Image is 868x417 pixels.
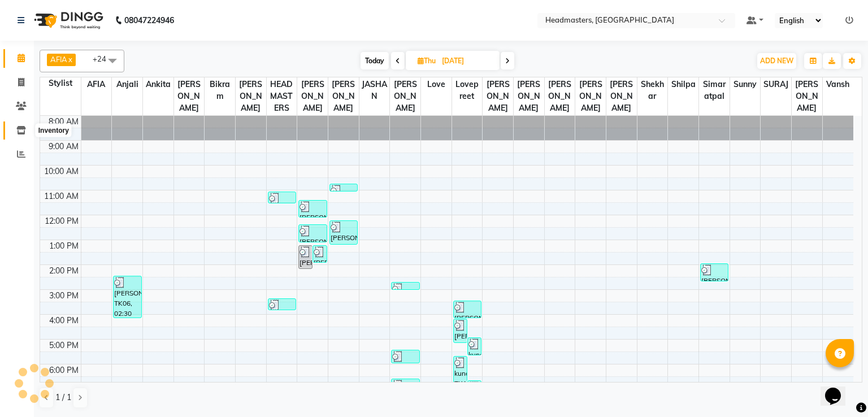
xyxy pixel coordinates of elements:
span: [PERSON_NAME] [174,77,205,115]
span: AFIA [50,55,67,64]
span: Anjali [112,77,142,92]
span: [PERSON_NAME] [575,77,606,115]
span: AFIA [81,77,112,92]
b: 08047224946 [124,5,174,36]
span: 1 / 1 [55,392,71,403]
div: [PERSON_NAME], TK12, 06:40 PM-06:45 PM, TH-UL - [GEOGRAPHIC_DATA] [392,379,419,386]
span: Today [361,52,389,69]
div: kunal, TK10, 05:45 PM-07:45 PM, HCG - Hair Cut by Senior Hair Stylist,BRD - [PERSON_NAME],HML - H... [454,357,467,404]
div: [PERSON_NAME], TK04, 12:15 PM-01:15 PM, H-SPA - NASHI - Premium hair spa service - [GEOGRAPHIC_DATA] [330,221,357,244]
div: [PERSON_NAME], TK04, 02:00 PM-02:45 PM, HMG - Head massage [701,264,728,281]
span: Vansh [823,77,853,92]
span: [PERSON_NAME] [390,77,420,115]
div: [PERSON_NAME], TK03, 11:25 AM-12:10 PM, BRD - [PERSON_NAME] [299,201,326,217]
span: SURAJ [761,77,791,92]
div: kunal, TK10, 05:00 PM-05:45 PM, BRD - [PERSON_NAME] [468,338,481,355]
div: 3:00 PM [47,290,81,302]
iframe: chat widget [821,372,857,406]
span: Sunny [730,77,761,92]
div: 5:00 PM [47,340,81,351]
span: ADD NEW [760,57,793,65]
span: HEAD MASTERS [267,77,297,115]
span: Thu [415,57,439,65]
span: [PERSON_NAME] [328,77,359,115]
div: 11:00 AM [42,190,81,202]
span: [PERSON_NAME] [606,77,637,115]
div: [PERSON_NAME], TK08, 04:15 PM-05:15 PM, HCG - Hair Cut by Senior Hair Stylist [454,319,467,342]
span: Shekhar [637,77,668,103]
div: [PERSON_NAME], TK07, 02:45 PM-03:00 PM, TH-EB - Eyebrows [392,283,419,289]
span: [PERSON_NAME] [792,77,822,115]
span: +24 [93,54,115,63]
div: JASHREET KAUR, TK09, 03:25 PM-03:55 PM, BA - Bridal Advance [268,299,296,310]
span: Love [421,77,452,92]
div: 4:00 PM [47,315,81,327]
div: [PERSON_NAME], TK08, 03:30 PM-04:15 PM, BRD - [PERSON_NAME] [454,301,481,318]
div: 8:00 AM [46,116,81,128]
div: Stylist [40,77,81,89]
span: JASHAN [359,77,390,103]
div: 2:00 PM [47,265,81,277]
span: Simaratpal [699,77,730,103]
div: 1:00 PM [47,240,81,252]
div: [PERSON_NAME], TK04, 01:15 PM-02:15 PM, HCG - Hair Cut by Senior Hair Stylist [299,246,312,268]
span: Shilpa [668,77,698,92]
span: [PERSON_NAME] [236,77,266,115]
span: [PERSON_NAME] [514,77,544,115]
div: [PERSON_NAME], TK05, 12:25 PM-01:10 PM, BRD - [PERSON_NAME] [299,225,326,242]
span: Bikram [205,77,235,103]
span: Lovepreet [452,77,483,103]
span: Ankita [143,77,173,92]
span: [PERSON_NAME] [297,77,328,115]
div: 6:00 PM [47,364,81,376]
div: [PERSON_NAME], TK14, 06:45 PM-07:30 PM, BRD - [PERSON_NAME] [468,381,481,398]
div: 10:00 AM [42,166,81,177]
div: [PERSON_NAME], TK01, 10:45 AM-11:00 AM, HS - Styling [330,184,357,191]
div: 12:00 PM [42,215,81,227]
button: ADD NEW [757,53,796,69]
div: [PERSON_NAME], TK11, 05:30 PM-06:05 PM, WX-FACE-RC - Waxing Face Waxing - Premium,TH-EB - Eyebrows [392,350,419,363]
img: logo [29,5,106,36]
span: [PERSON_NAME] [483,77,513,115]
a: x [67,55,72,64]
div: [PERSON_NAME], TK06, 02:30 PM-04:15 PM, WX-FB-RC - Waxing Full Body - Premium,WX-BIKNI-RC - Bikin... [114,276,141,318]
input: 2025-09-18 [439,53,495,69]
div: Inventory [36,124,72,137]
div: 9:00 AM [46,141,81,153]
div: [PERSON_NAME], TK04, 01:15 PM-02:00 PM, BRD - [PERSON_NAME] [313,246,326,262]
span: [PERSON_NAME] [545,77,575,115]
div: [PERSON_NAME], TK02, 11:05 AM-11:35 AM, BA - Bridal Advance [268,192,296,203]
